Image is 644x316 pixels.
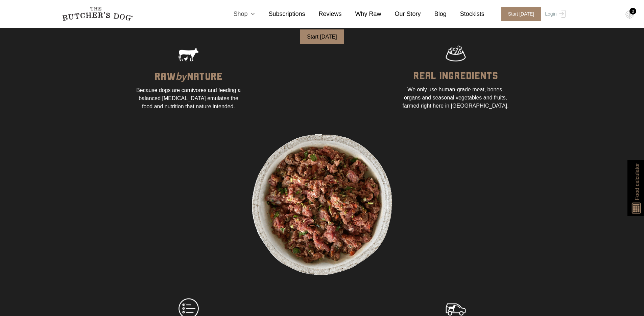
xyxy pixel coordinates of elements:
[220,9,255,19] a: Shop
[305,9,342,19] a: Reviews
[67,39,73,45] img: tab_keywords_by_traffic_grey.svg
[154,65,222,86] div: RAW NATURE
[176,68,187,83] span: by
[19,11,33,16] div: v 4.0.25
[495,7,544,21] a: Start [DATE]
[300,29,344,44] button: Start [DATE]
[413,65,498,86] div: REAL INGREDIENTS
[135,29,510,44] a: Start [DATE]
[629,8,636,15] div: 0
[228,111,416,298] img: TBD_Before_After.gif
[625,10,634,19] img: TBD_Cart-Empty.png
[135,86,243,111] div: Because dogs are carnivores and feeding a balanced [MEDICAL_DATA] emulates the food and nutrition...
[18,39,24,45] img: tab_domain_overview_orange.svg
[633,163,641,200] span: Food calculator
[11,18,16,23] img: website_grey.svg
[501,7,541,21] span: Start [DATE]
[447,9,484,19] a: Stockists
[381,9,421,19] a: Our Story
[402,86,510,110] div: We only use human-grade meat, bones, organs and seasonal vegetables and fruits, farmed right here...
[11,11,16,16] img: logo_orange.svg
[75,40,114,44] div: Keywords by Traffic
[543,7,565,21] a: Login
[342,9,381,19] a: Why Raw
[421,9,447,19] a: Blog
[255,9,305,19] a: Subscriptions
[18,18,74,23] div: Domain: [DOMAIN_NAME]
[26,40,61,44] div: Domain Overview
